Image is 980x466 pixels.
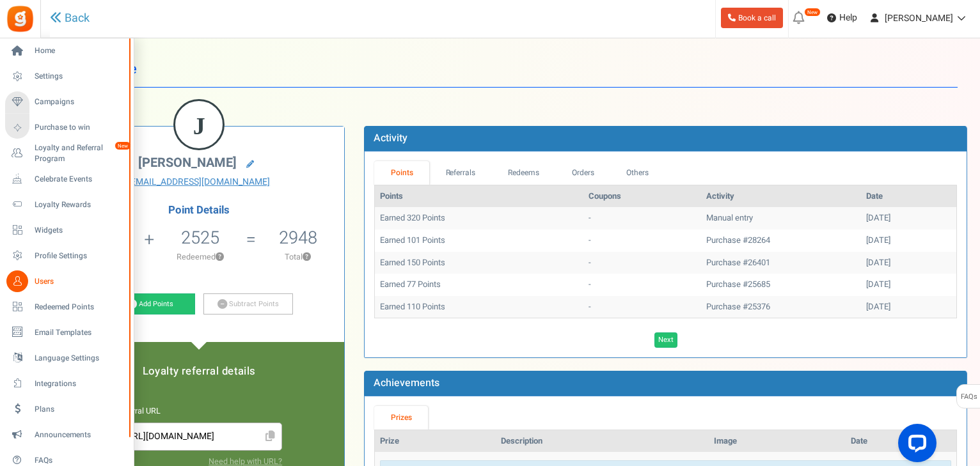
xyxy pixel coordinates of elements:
th: Date [846,430,956,453]
td: Purchase #25376 [701,296,861,318]
a: Announcements [5,424,128,446]
b: Achievements [374,375,439,391]
figcaption: J [175,101,223,151]
td: Purchase #28264 [701,229,861,252]
span: [PERSON_NAME] [885,12,953,25]
button: ? [303,253,311,261]
div: [DATE] [866,257,951,269]
button: ? [216,253,224,261]
span: Integrations [35,378,124,389]
span: Loyalty Rewards [35,199,124,210]
th: Image [709,430,846,453]
a: Redeemed Points [5,296,128,318]
a: Celebrate Events [5,168,128,190]
td: Purchase #26401 [701,252,861,274]
div: [DATE] [866,212,951,224]
td: - [583,274,702,296]
td: Earned 110 Points [375,296,583,318]
span: Celebrate Events [35,174,124,185]
td: - [583,207,702,229]
a: Redeems [492,161,556,185]
div: [DATE] [866,279,951,291]
a: Help [822,8,862,28]
a: Email Templates [5,322,128,343]
a: Plans [5,398,128,420]
td: - [583,252,702,274]
th: Description [496,430,709,453]
div: [DATE] [866,235,951,247]
a: Subtract Points [203,293,293,315]
a: Prizes [374,406,428,430]
p: Total [258,251,338,263]
span: Purchase to win [35,122,124,133]
span: Help [836,12,857,24]
h5: 2525 [181,228,219,247]
a: Referrals [429,161,492,185]
a: Add Points [106,293,195,315]
span: Language Settings [35,353,124,364]
span: Plans [35,404,124,415]
span: Widgets [35,225,124,236]
td: Earned 101 Points [375,229,583,252]
a: [EMAIL_ADDRESS][DOMAIN_NAME] [63,176,335,189]
h4: Point Details [54,205,344,216]
h6: Referral URL [116,407,282,416]
a: Orders [555,161,610,185]
img: Gratisfaction [6,4,35,33]
a: Users [5,270,128,292]
em: New [115,141,131,150]
h5: 2948 [279,228,317,247]
td: Earned 320 Points [375,207,583,229]
th: Date [861,185,956,208]
td: - [583,296,702,318]
th: Prize [375,430,496,453]
a: Purchase to win [5,117,128,139]
a: Campaigns [5,91,128,113]
span: Email Templates [35,327,124,338]
div: [DATE] [866,301,951,313]
span: FAQs [35,455,124,466]
p: Redeemed [155,251,244,263]
th: Points [375,185,583,208]
span: Home [35,45,124,56]
span: Settings [35,71,124,82]
td: Earned 150 Points [375,252,583,274]
span: FAQs [960,385,977,409]
span: Manual entry [706,212,753,224]
a: Loyalty Rewards [5,194,128,215]
b: Activity [374,130,407,146]
span: Campaigns [35,97,124,107]
span: Profile Settings [35,251,124,261]
a: Others [610,161,665,185]
td: Purchase #25685 [701,274,861,296]
a: Book a call [721,8,783,28]
a: Next [654,332,677,348]
th: Activity [701,185,861,208]
span: Click to Copy [260,426,280,448]
td: Earned 77 Points [375,274,583,296]
a: Points [374,161,429,185]
a: Language Settings [5,347,128,369]
em: New [804,8,821,17]
a: Profile Settings [5,245,128,267]
th: Coupons [583,185,702,208]
a: Widgets [5,219,128,241]
span: [PERSON_NAME] [138,153,237,172]
span: Users [35,276,124,287]
span: Redeemed Points [35,302,124,313]
a: Integrations [5,373,128,394]
span: Announcements [35,430,124,440]
a: Loyalty and Referral Program New [5,143,128,164]
td: - [583,229,702,252]
span: Loyalty and Referral Program [35,143,128,164]
a: Home [5,40,128,62]
h5: Loyalty referral details [67,366,331,377]
h1: User Profile [63,51,958,88]
a: Settings [5,66,128,88]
